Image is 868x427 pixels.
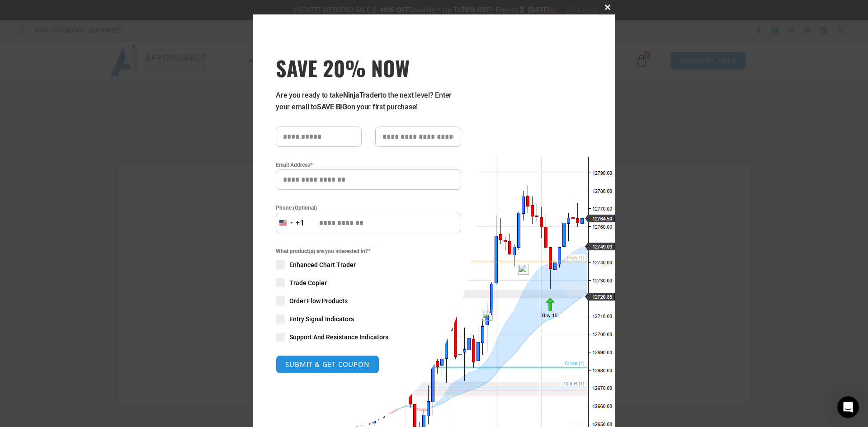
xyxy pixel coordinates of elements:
strong: SAVE BIG [317,103,347,111]
label: Support And Resistance Indicators [276,333,461,342]
p: Are you ready to take to the next level? Enter your email to on your first purchase! [276,89,461,113]
span: Support And Resistance Indicators [289,333,388,342]
label: Trade Copier [276,278,461,287]
span: SAVE 20% NOW [276,55,461,80]
button: SUBMIT & GET COUPON [276,355,379,374]
label: Phone (Optional) [276,203,461,212]
strong: NinjaTrader [343,91,380,99]
img: npw-badge-icon-locked.svg [482,310,493,321]
span: Enhanced Chart Trader [289,260,356,269]
div: Open Intercom Messenger [837,396,859,418]
span: Entry Signal Indicators [289,314,354,324]
span: Order Flow Products [289,296,348,305]
label: Order Flow Products [276,296,461,305]
label: Entry Signal Indicators [276,314,461,324]
label: Enhanced Chart Trader [276,260,461,269]
label: Email Address [276,160,461,169]
div: +1 [296,217,305,229]
span: What product(s) are you interested in? [276,247,461,256]
img: npw-badge-icon-locked.svg [518,264,529,275]
button: Selected country [276,213,305,233]
span: Trade Copier [289,278,327,287]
